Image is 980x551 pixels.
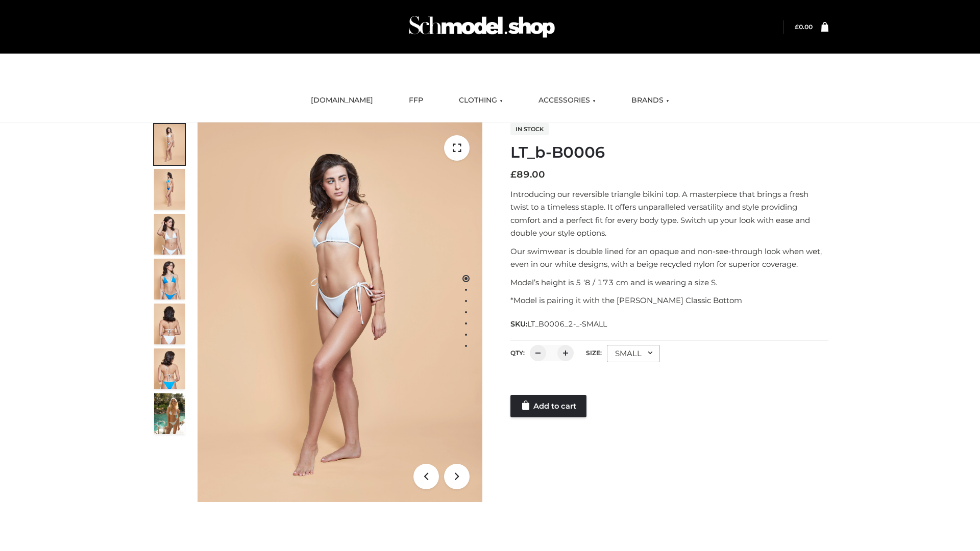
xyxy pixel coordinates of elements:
[531,89,603,112] a: ACCESSORIES
[607,345,660,362] div: SMALL
[510,245,828,271] p: Our swimwear is double lined for an opaque and non-see-through look when wet, even in our white d...
[510,123,549,135] span: In stock
[586,349,602,357] label: Size:
[154,124,185,165] img: ArielClassicBikiniTop_CloudNine_AzureSky_OW114ECO_1-scaled.jpg
[154,348,185,389] img: ArielClassicBikiniTop_CloudNine_AzureSky_OW114ECO_8-scaled.jpg
[510,169,517,180] span: £
[405,7,558,47] img: Schmodel Admin 964
[527,319,607,329] span: LT_B0006_2-_-SMALL
[154,304,185,344] img: ArielClassicBikiniTop_CloudNine_AzureSky_OW114ECO_7-scaled.jpg
[510,294,828,307] p: *Model is pairing it with the [PERSON_NAME] Classic Bottom
[795,23,813,31] a: £0.00
[510,318,608,330] span: SKU:
[154,259,185,299] img: ArielClassicBikiniTop_CloudNine_AzureSky_OW114ECO_4-scaled.jpg
[510,169,545,180] bdi: 89.00
[795,23,813,31] bdi: 0.00
[795,23,799,31] span: £
[154,214,185,255] img: ArielClassicBikiniTop_CloudNine_AzureSky_OW114ECO_3-scaled.jpg
[510,143,828,162] h1: LT_b-B0006
[154,393,185,434] img: Arieltop_CloudNine_AzureSky2.jpg
[154,169,185,210] img: ArielClassicBikiniTop_CloudNine_AzureSky_OW114ECO_2-scaled.jpg
[451,89,510,112] a: CLOTHING
[401,89,431,112] a: FFP
[510,188,828,240] p: Introducing our reversible triangle bikini top. A masterpiece that brings a fresh twist to a time...
[510,276,828,289] p: Model’s height is 5 ‘8 / 173 cm and is wearing a size S.
[624,89,677,112] a: BRANDS
[303,89,381,112] a: [DOMAIN_NAME]
[510,395,586,417] a: Add to cart
[198,122,482,502] img: ArielClassicBikiniTop_CloudNine_AzureSky_OW114ECO_1
[510,349,525,357] label: QTY:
